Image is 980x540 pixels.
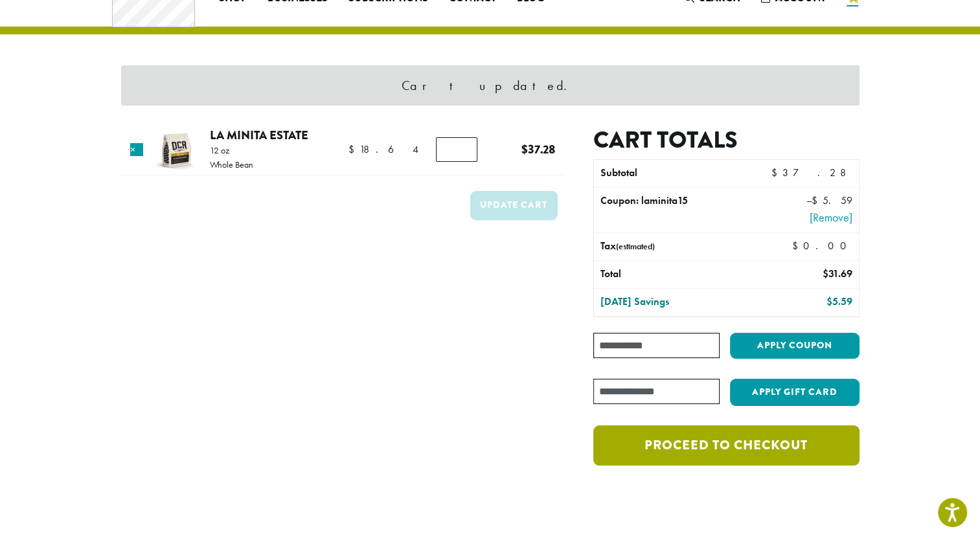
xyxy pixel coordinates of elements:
span: $ [348,142,359,156]
a: Remove this item [130,143,143,156]
bdi: 37.28 [771,166,852,179]
th: [DATE] Savings [594,289,753,316]
h2: Cart totals [593,126,859,154]
span: $ [521,141,528,158]
span: $ [822,267,828,280]
img: La Minita Estate [155,129,198,172]
small: (estimated) [616,241,655,252]
a: La Minita Estate [210,126,308,144]
span: $ [792,239,803,253]
bdi: 18.64 [348,142,420,156]
p: Whole Bean [210,160,253,169]
bdi: 31.69 [822,267,852,280]
p: 12 oz [210,146,253,155]
span: $ [771,166,782,179]
bdi: 37.28 [521,141,555,158]
th: Subtotal [594,160,753,187]
span: 5.59 [811,194,852,207]
div: Cart updated. [121,65,860,106]
bdi: 5.59 [826,295,852,308]
a: Proceed to checkout [593,425,859,466]
th: Coupon: laminita15 [594,188,753,232]
td: – [753,188,858,232]
th: Tax [594,233,781,260]
a: Remove laminita15 coupon [759,208,852,226]
th: Total [594,261,753,288]
input: Product quantity [436,137,477,162]
button: Update cart [470,191,558,220]
span: $ [826,295,832,308]
bdi: 0.00 [792,239,852,253]
button: Apply Gift Card [730,379,860,406]
button: Apply coupon [730,333,860,359]
span: $ [811,194,822,207]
